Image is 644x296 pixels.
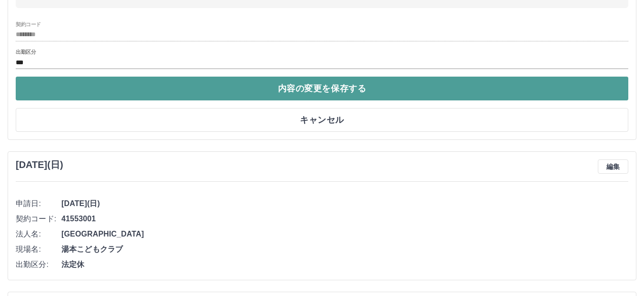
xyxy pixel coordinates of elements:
label: 契約コード [16,20,41,28]
span: 法定休 [61,259,628,270]
button: 内容の変更を保存する [16,77,628,100]
span: 法人名: [16,228,61,240]
span: 現場名: [16,244,61,255]
span: 申請日: [16,198,61,209]
span: 湯本こどもクラブ [61,244,628,255]
span: 出勤区分: [16,259,61,270]
button: キャンセル [16,108,628,132]
span: 契約コード: [16,213,61,225]
span: [DATE](日) [61,198,628,209]
button: 編集 [598,159,628,174]
h3: [DATE](日) [16,159,63,170]
span: 41553001 [61,213,628,225]
span: [GEOGRAPHIC_DATA] [61,228,628,240]
label: 出勤区分 [16,49,36,56]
